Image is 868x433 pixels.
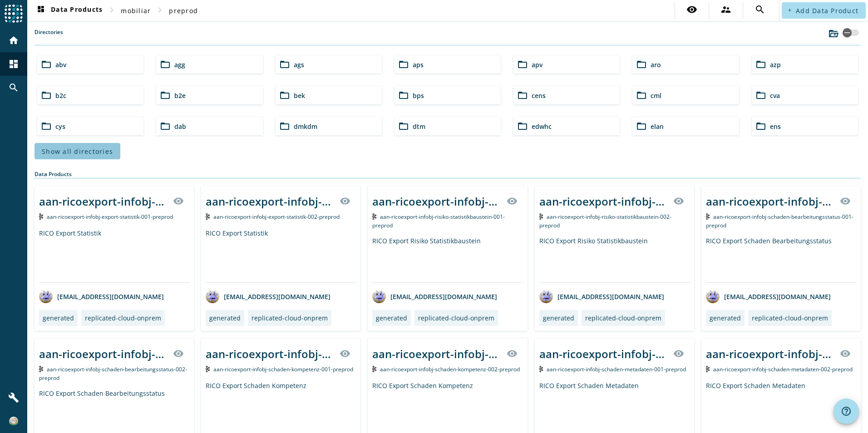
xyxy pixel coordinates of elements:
[517,121,528,132] mat-icon: folder_open
[160,59,171,70] mat-icon: folder_open
[372,236,523,282] div: RICO Export Risiko Statistikbaustein
[39,365,187,382] span: Kafka Topic: aan-ricoexport-infobj-schaden-bearbeitungsstatus-002-preprod
[47,213,173,221] span: Kafka Topic: aan-ricoexport-infobj-export-statistik-001-preprod
[55,60,66,69] span: abv
[35,143,120,159] button: Show all directories
[206,290,330,303] div: [EMAIL_ADDRESS][DOMAIN_NAME]
[372,194,501,209] div: aan-ricoexport-infobj-risiko-statistikbaustein-001-_stage_
[418,314,494,322] div: replicated-cloud-onprem
[770,91,780,100] span: cva
[160,121,171,132] mat-icon: folder_open
[706,346,834,361] div: aan-ricoexport-infobj-schaden-metadaten-002-_stage_
[9,417,18,426] img: ee7f7be0806d73fa2adc94478da769d2
[585,314,661,322] div: replicated-cloud-onprem
[165,2,202,19] button: preprod
[174,91,186,100] span: b2e
[720,4,731,15] mat-icon: supervisor_account
[173,196,184,207] mat-icon: visibility
[206,290,219,303] img: avatar
[673,196,684,207] mat-icon: visibility
[770,60,781,69] span: azp
[8,82,19,93] mat-icon: search
[706,194,834,209] div: aan-ricoexport-infobj-schaden-bearbeitungsstatus-001-_stage_
[106,5,117,15] mat-icon: chevron_right
[206,213,210,220] img: Kafka Topic: aan-ricoexport-infobj-export-statistik-002-preprod
[539,213,672,229] span: Kafka Topic: aan-ricoexport-infobj-risiko-statistikbaustein-002-preprod
[507,348,518,359] mat-icon: visibility
[42,147,113,156] span: Show all directories
[380,365,520,373] span: Kafka Topic: aan-ricoexport-infobj-schaden-kompetenz-002-preprod
[8,59,19,69] mat-icon: dashboard
[206,194,334,209] div: aan-ricoexport-infobj-export-statistik-002-_stage_
[636,121,647,132] mat-icon: folder_open
[294,122,317,131] span: dmkdm
[539,213,543,220] img: Kafka Topic: aan-ricoexport-infobj-risiko-statistikbaustein-002-preprod
[413,91,424,100] span: bps
[755,59,766,70] mat-icon: folder_open
[539,366,543,372] img: Kafka Topic: aan-ricoexport-infobj-schaden-metadaten-001-preprod
[372,213,376,220] img: Kafka Topic: aan-ricoexport-infobj-risiko-statistikbaustein-001-preprod
[539,194,668,209] div: aan-ricoexport-infobj-risiko-statistikbaustein-002-_stage_
[35,28,63,45] label: Directories
[706,213,854,229] span: Kafka Topic: aan-ricoexport-infobj-schaden-bearbeitungsstatus-001-preprod
[206,346,334,361] div: aan-ricoexport-infobj-schaden-kompetenz-001-_stage_
[710,314,741,322] div: generated
[532,60,542,69] span: apv
[340,348,350,359] mat-icon: visibility
[539,236,690,282] div: RICO Export Risiko Statistikbaustein
[294,60,304,69] span: ags
[206,229,356,282] div: RICO Export Statistik
[209,314,241,322] div: generated
[160,90,171,101] mat-icon: folder_open
[279,59,290,70] mat-icon: folder_open
[706,366,710,372] img: Kafka Topic: aan-ricoexport-infobj-schaden-metadaten-002-preprod
[252,314,328,322] div: replicated-cloud-onprem
[32,2,106,19] button: Data Products
[755,4,765,15] mat-icon: search
[636,59,647,70] mat-icon: folder_open
[169,6,198,15] span: preprod
[41,121,52,132] mat-icon: folder_open
[372,213,505,229] span: Kafka Topic: aan-ricoexport-infobj-risiko-statistikbaustein-001-preprod
[547,365,686,373] span: Kafka Topic: aan-ricoexport-infobj-schaden-metadaten-001-preprod
[517,90,528,101] mat-icon: folder_open
[651,60,661,69] span: aro
[35,5,103,16] span: Data Products
[39,229,189,282] div: RICO Export Statistik
[651,122,664,131] span: elan
[294,91,305,100] span: bek
[507,196,518,207] mat-icon: visibility
[782,2,866,19] button: Add Data Product
[539,290,553,303] img: avatar
[35,5,46,16] mat-icon: dashboard
[413,60,424,69] span: aps
[673,348,684,359] mat-icon: visibility
[755,90,766,101] mat-icon: folder_open
[398,90,409,101] mat-icon: folder_open
[539,290,664,303] div: [EMAIL_ADDRESS][DOMAIN_NAME]
[279,121,290,132] mat-icon: folder_open
[770,122,781,131] span: ens
[173,348,184,359] mat-icon: visibility
[532,91,546,100] span: cens
[755,121,766,132] mat-icon: folder_open
[413,122,425,131] span: dtm
[279,90,290,101] mat-icon: folder_open
[372,346,501,361] div: aan-ricoexport-infobj-schaden-kompetenz-002-_stage_
[787,8,792,13] mat-icon: add
[372,290,386,303] img: avatar
[8,35,19,46] mat-icon: home
[398,121,409,132] mat-icon: folder_open
[539,346,668,361] div: aan-ricoexport-infobj-schaden-metadaten-001-_stage_
[651,91,661,100] span: cml
[713,365,853,373] span: Kafka Topic: aan-ricoexport-infobj-schaden-metadaten-002-preprod
[532,122,552,131] span: edwhc
[174,122,186,131] span: dab
[636,90,647,101] mat-icon: folder_open
[121,6,151,15] span: mobiliar
[213,365,353,373] span: Kafka Topic: aan-ricoexport-infobj-schaden-kompetenz-001-preprod
[154,5,165,15] mat-icon: chevron_right
[372,290,497,303] div: [EMAIL_ADDRESS][DOMAIN_NAME]
[39,346,168,361] div: aan-ricoexport-infobj-schaden-bearbeitungsstatus-002-_stage_
[398,59,409,70] mat-icon: folder_open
